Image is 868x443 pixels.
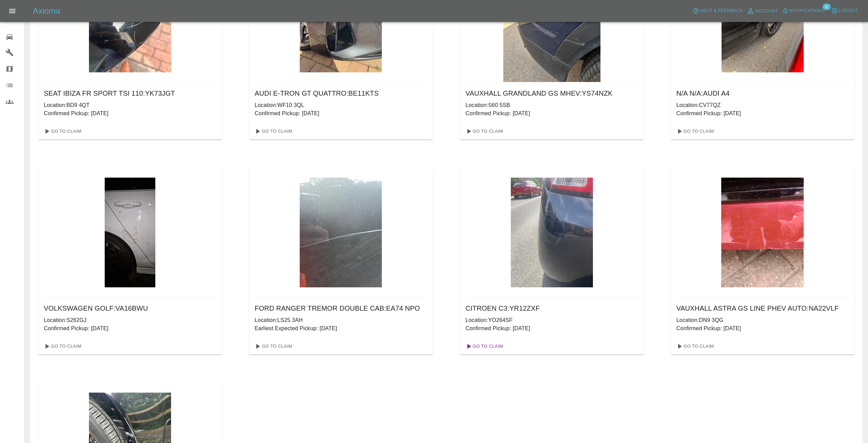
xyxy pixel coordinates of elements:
h6: AUDI E-TRON GT QUATTRO : BE11KTS [255,88,427,99]
h6: VOLKSWAGEN GOLF : VA16BWU [44,303,216,314]
h6: SEAT IBIZA FR SPORT TSI 110 : YK73JGT [44,88,216,99]
p: Confirmed Pickup: [DATE] [44,324,216,333]
p: Confirmed Pickup: [DATE] [466,324,638,333]
span: Help & Feedback [700,7,743,15]
button: Help & Feedback [691,5,744,16]
p: Location: DN9 3QG [676,316,849,324]
p: Location: S262GJ [44,316,216,324]
p: Location: WF10 3QL [255,101,427,109]
p: Confirmed Pickup: [DATE] [255,109,427,118]
button: Open drawer [4,3,21,19]
span: Account [755,7,778,15]
h6: N/A N/A : AUDI A4 [676,88,849,99]
a: Go To Claim [252,126,294,137]
p: Confirmed Pickup: [DATE] [676,324,849,333]
span: Notifications [789,7,825,15]
p: Earliest Expected Pickup: [DATE] [255,324,427,333]
button: Notifications [780,5,827,16]
p: Location: CV77QZ [676,101,849,109]
a: Go To Claim [463,126,505,137]
p: Confirmed Pickup: [DATE] [44,109,216,118]
h5: Axioma [33,5,60,16]
p: Location: S60 5SB [466,101,638,109]
p: Confirmed Pickup: [DATE] [466,109,638,118]
a: Go To Claim [41,341,83,352]
button: Logout [829,5,860,16]
p: Location: YO264SF [466,316,638,324]
h6: VAUXHALL GRANDLAND GS MHEV : YS74NZK [466,88,638,99]
p: Confirmed Pickup: [DATE] [676,109,849,118]
a: Go To Claim [674,341,716,352]
a: Go To Claim [674,126,716,137]
a: Account [745,5,780,16]
a: Go To Claim [463,341,505,352]
p: Location: BD9 4QT [44,101,216,109]
span: 32 [822,3,831,10]
h6: CITROEN C3 : YR12ZXF [466,303,638,314]
h6: FORD RANGER TREMOR DOUBLE CAB : EA74 NPO [255,303,427,314]
a: Go To Claim [252,341,294,352]
h6: VAUXHALL ASTRA GS LINE PHEV AUTO : NA22VLF [676,303,849,314]
a: Go To Claim [41,126,83,137]
span: Logout [839,7,858,15]
p: Location: LS25 3AH [255,316,427,324]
